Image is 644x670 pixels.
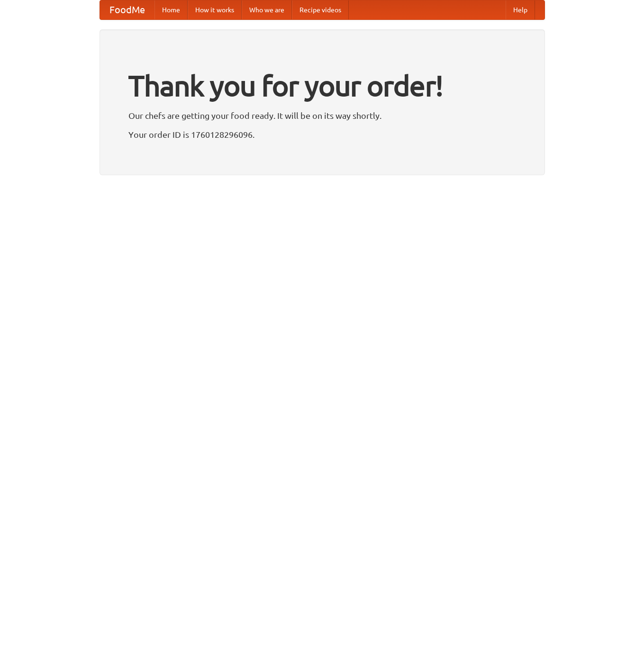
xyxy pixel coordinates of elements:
p: Our chefs are getting your food ready. It will be on its way shortly. [128,108,516,123]
a: Home [154,0,188,19]
h1: Thank you for your order! [128,63,516,108]
a: How it works [188,0,242,19]
a: FoodMe [100,0,154,19]
a: Recipe videos [292,0,349,19]
a: Help [506,0,535,19]
a: Who we are [242,0,292,19]
p: Your order ID is 1760128296096. [128,127,516,142]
